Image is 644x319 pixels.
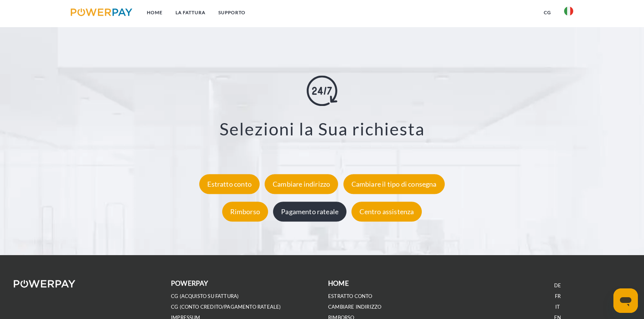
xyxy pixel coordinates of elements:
[169,6,212,20] a: LA FATTURA
[554,282,561,289] a: DE
[42,119,602,140] h3: Selezioni la Sua richiesta
[564,7,573,16] img: it
[307,76,337,106] img: online-shopping.svg
[222,202,268,221] div: Rimborso
[350,207,424,216] a: Centro assistenza
[271,207,348,216] a: Pagamento rateale
[537,6,558,20] a: CG
[613,288,638,313] iframe: Pulsante per aprire la finestra di messaggistica
[14,280,75,288] img: logo-powerpay-white.svg
[273,202,346,221] div: Pagamento rateale
[220,207,270,216] a: Rimborso
[199,174,260,194] div: Estratto conto
[71,8,132,16] img: logo-powerpay.svg
[171,293,239,299] a: CG (Acquisto su fattura)
[140,6,169,20] a: Home
[328,279,349,287] b: Home
[212,6,252,20] a: Supporto
[555,293,561,299] a: FR
[197,180,262,188] a: Estratto conto
[343,174,445,194] div: Cambiare il tipo di consegna
[351,202,422,221] div: Centro assistenza
[328,293,372,299] a: ESTRATTO CONTO
[171,279,208,287] b: POWERPAY
[328,304,381,310] a: CAMBIARE INDIRIZZO
[342,180,447,188] a: Cambiare il tipo di consegna
[555,304,560,310] a: IT
[265,174,338,194] div: Cambiare indirizzo
[171,304,281,310] a: CG (Conto Credito/Pagamento rateale)
[263,180,340,188] a: Cambiare indirizzo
